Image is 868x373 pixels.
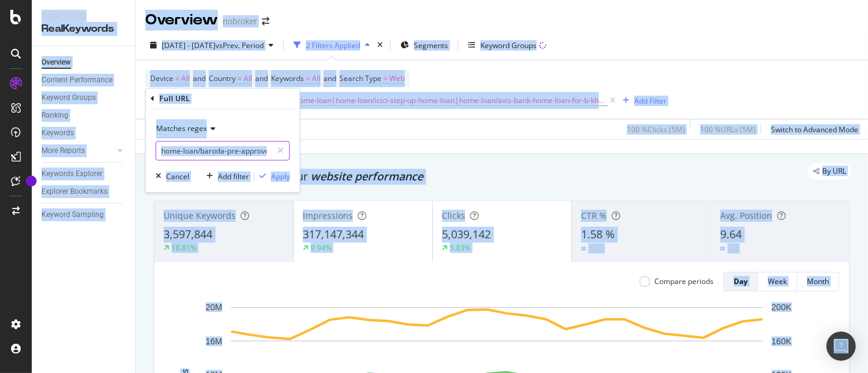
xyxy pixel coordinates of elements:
[271,73,304,83] span: Keywords
[206,302,222,312] text: 20M
[271,171,290,182] div: Apply
[223,15,257,27] div: nobroker
[42,22,125,36] div: RealKeywords
[42,109,126,122] a: Ranking
[237,73,242,83] span: =
[720,247,725,250] img: Equal
[627,124,685,135] div: 100 % Clicks ( 5M )
[442,227,491,241] span: 5,039,142
[766,119,858,139] button: Switch to Advanced Mode
[206,336,222,346] text: 16M
[172,243,197,253] div: 18.81%
[654,276,714,286] div: Compare periods
[303,210,353,221] span: Impressions
[772,336,792,346] text: 160K
[255,171,290,183] button: Apply
[42,185,107,198] div: Explorer Bookmarks
[312,70,320,87] span: All
[42,56,126,69] a: Overview
[306,73,310,83] span: =
[181,70,190,87] span: All
[303,227,364,241] span: 317,147,344
[734,276,748,286] div: Day
[768,276,787,286] div: Week
[255,73,268,83] span: and
[215,40,264,51] span: vs Prev. Period
[42,208,104,221] div: Keyword Sampling
[42,74,126,87] a: Content Performance
[42,109,68,122] div: Ranking
[450,243,471,253] div: 5.83%
[306,40,360,51] div: 2 Filters Applied
[375,39,385,51] div: times
[164,210,236,221] span: Unique Keywords
[145,10,218,30] div: Overview
[822,168,846,175] span: By URL
[42,168,126,180] a: Keywords Explorer
[150,73,173,83] span: Device
[42,144,114,157] a: More Reports
[720,227,742,241] span: 9.64
[339,73,382,83] span: Search Type
[42,127,126,140] a: Keywords
[26,176,37,187] div: Tooltip anchor
[42,91,96,104] div: Keyword Groups
[588,243,603,254] div: 0.06
[389,70,405,87] span: Web
[618,93,667,108] button: Add Filter
[151,171,189,183] button: Cancel
[218,171,249,182] div: Add filter
[414,40,448,51] span: Segments
[311,243,331,253] div: 9.94%
[720,210,772,221] span: Avg. Position
[175,73,179,83] span: =
[728,243,738,254] div: 0.4
[193,73,206,83] span: and
[42,74,112,87] div: Content Performance
[42,91,126,104] a: Keyword Groups
[808,163,851,180] div: legacy label
[164,227,212,241] span: 3,597,844
[162,40,215,51] span: [DATE] - [DATE]
[758,272,797,291] button: Week
[463,35,551,55] button: Keyword Groups
[42,168,103,180] div: Keywords Explorer
[324,73,336,83] span: and
[262,17,269,26] div: arrow-right-arrow-left
[581,227,615,241] span: 1.58 %
[145,35,278,55] button: [DATE] - [DATE]vsPrev. Period
[180,92,607,109] span: home-loan/baroda-pre-approved-home-loan|home-loan/icici-step-up-home-loan|home-loan/axis-bank-hom...
[42,144,85,157] div: More Reports
[723,272,758,291] button: Day
[42,10,125,22] div: Analytics
[396,35,453,55] button: Segments
[166,171,189,182] div: Cancel
[826,332,856,361] div: Open Intercom Messenger
[42,208,126,221] a: Keyword Sampling
[442,210,465,221] span: Clicks
[209,73,236,83] span: Country
[289,35,375,55] button: 2 Filters Applied
[42,185,126,198] a: Explorer Bookmarks
[42,56,71,69] div: Overview
[700,124,756,135] div: 100 % URLs ( 5M )
[797,272,839,291] button: Month
[581,247,586,250] img: Equal
[807,276,829,286] div: Month
[159,93,190,104] div: Full URL
[581,210,607,221] span: CTR %
[771,124,858,135] div: Switch to Advanced Mode
[201,171,249,183] button: Add filter
[383,73,388,83] span: =
[42,127,74,140] div: Keywords
[480,40,537,51] div: Keyword Groups
[244,70,252,87] span: All
[634,96,667,106] div: Add Filter
[772,302,792,312] text: 200K
[156,124,207,134] span: Matches regex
